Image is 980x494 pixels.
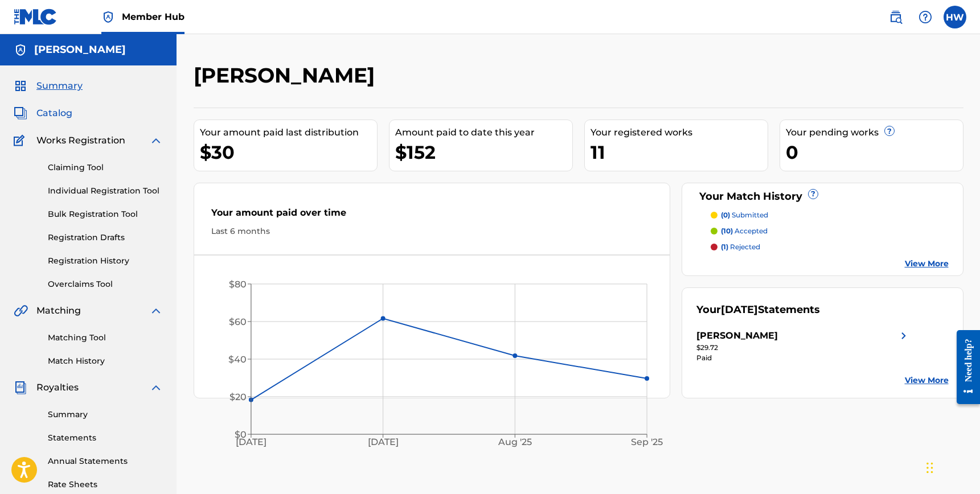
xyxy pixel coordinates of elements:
div: [PERSON_NAME] [696,329,778,343]
div: 0 [786,139,963,165]
a: (10) accepted [711,226,949,236]
span: Catalog [36,106,72,120]
div: Your amount paid over time [211,206,653,225]
span: ? [885,126,894,135]
a: SummarySummary [14,79,83,93]
img: Works Registration [14,134,28,147]
a: View More [905,258,949,270]
span: (1) [721,242,728,251]
a: Annual Statements [48,455,163,467]
img: Matching [14,304,28,318]
div: Drag [926,451,933,485]
a: Overclaims Tool [48,278,163,290]
img: Royalties [14,381,27,394]
tspan: $20 [229,392,247,402]
a: Summary [48,409,163,421]
iframe: Chat Widget [923,439,980,494]
tspan: $80 [229,279,247,290]
p: submitted [721,210,768,220]
a: Public Search [884,6,907,28]
a: Match History [48,355,163,367]
tspan: $0 [235,429,247,440]
span: Works Registration [36,134,125,147]
p: accepted [721,226,768,236]
h2: [PERSON_NAME] [194,63,380,88]
div: User Menu [944,6,966,28]
a: Registration History [48,255,163,267]
img: search [889,10,903,24]
p: rejected [721,242,760,252]
a: Registration Drafts [48,232,163,244]
iframe: Resource Center [948,322,980,413]
img: Catalog [14,106,27,120]
div: 11 [591,139,768,165]
tspan: $60 [229,316,247,327]
h5: Harrison Witcher [34,43,126,56]
div: Last 6 months [211,225,653,237]
div: Help [914,6,937,28]
span: Royalties [36,381,79,394]
div: Your pending works [786,126,963,139]
div: Amount paid to date this year [395,126,572,139]
a: [PERSON_NAME]right chevron icon$29.72Paid [696,329,911,363]
span: ? [809,190,818,199]
tspan: Aug '25 [498,437,532,448]
tspan: Sep '25 [631,437,663,448]
div: Paid [696,353,911,363]
span: Summary [36,79,83,93]
img: expand [149,134,163,147]
span: [DATE] [721,303,758,316]
a: Matching Tool [48,332,163,344]
a: Rate Sheets [48,479,163,491]
img: expand [149,381,163,394]
a: Statements [48,432,163,444]
a: Claiming Tool [48,162,163,174]
div: Your amount paid last distribution [200,126,377,139]
img: Summary [14,79,27,93]
img: MLC Logo [14,9,58,25]
a: (0) submitted [711,210,949,220]
img: Top Rightsholder [101,10,115,24]
span: Member Hub [122,10,184,23]
img: right chevron icon [897,329,911,343]
a: (1) rejected [711,242,949,252]
img: expand [149,304,163,318]
a: Individual Registration Tool [48,185,163,197]
tspan: $40 [228,354,247,365]
div: Your Statements [696,302,820,318]
div: $30 [200,139,377,165]
div: Your Match History [696,189,949,204]
img: Accounts [14,43,27,57]
div: $152 [395,139,572,165]
tspan: [DATE] [236,437,266,448]
span: Matching [36,304,81,318]
a: View More [905,374,949,386]
span: (10) [721,227,733,235]
a: Bulk Registration Tool [48,208,163,220]
span: (0) [721,211,730,219]
div: Your registered works [591,126,768,139]
img: help [919,10,932,24]
a: CatalogCatalog [14,106,72,120]
tspan: [DATE] [368,437,399,448]
div: $29.72 [696,343,911,353]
